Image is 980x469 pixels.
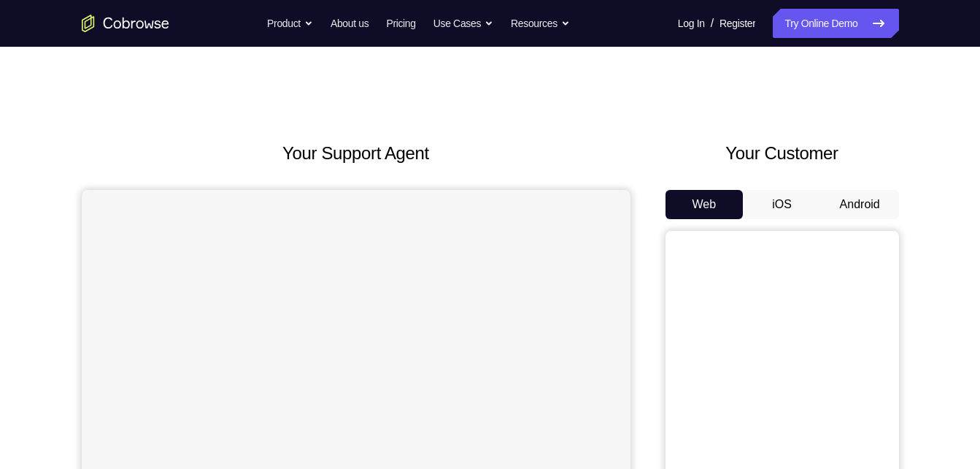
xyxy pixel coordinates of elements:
[678,9,705,38] a: Log In
[711,15,714,32] span: /
[331,9,369,38] a: About us
[386,9,415,38] a: Pricing
[82,15,169,32] a: Go to the home page
[82,140,630,167] h2: Your Support Agent
[665,140,899,167] h2: Your Customer
[511,9,570,38] button: Resources
[665,190,744,219] button: Web
[267,9,313,38] button: Product
[719,9,755,38] a: Register
[773,9,898,38] a: Try Online Demo
[743,190,821,219] button: iOS
[821,190,899,219] button: Android
[433,9,493,38] button: Use Cases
